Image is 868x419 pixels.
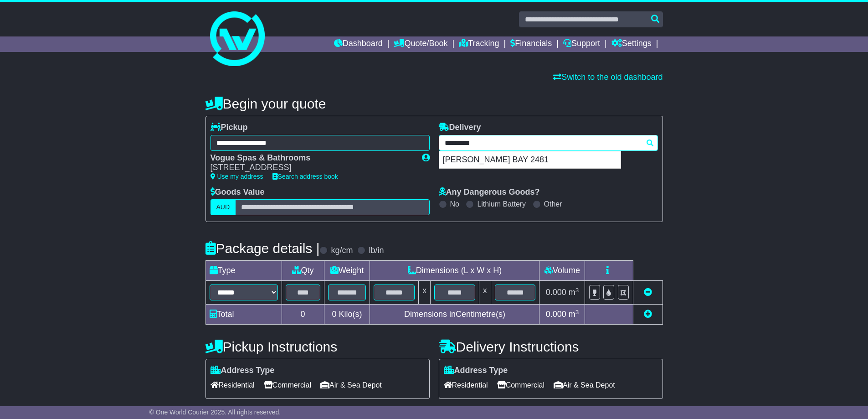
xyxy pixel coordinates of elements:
[439,339,663,354] h4: Delivery Instructions
[324,305,370,325] td: Kilo(s)
[439,123,481,133] label: Delivery
[569,310,579,319] span: m
[439,151,621,169] div: [PERSON_NAME] BAY 2481
[439,135,658,151] typeahead: Please provide city
[211,173,263,180] a: Use my address
[369,246,384,256] label: lb/in
[575,309,579,316] sup: 3
[324,261,370,281] td: Weight
[477,200,526,208] label: Lithium Battery
[211,366,275,376] label: Address Type
[459,36,499,52] a: Tracking
[554,378,615,392] span: Air & Sea Depot
[205,305,282,325] td: Total
[539,261,585,281] td: Volume
[644,288,652,297] a: Remove this item
[211,187,265,197] label: Goods Value
[611,36,652,52] a: Settings
[569,288,579,297] span: m
[211,153,413,163] div: Vogue Spas & Bathrooms
[394,36,447,52] a: Quote/Book
[205,261,282,281] td: Type
[644,310,652,319] a: Add new item
[370,305,539,325] td: Dimensions in Centimetre(s)
[444,378,488,392] span: Residential
[479,281,491,305] td: x
[211,378,255,392] span: Residential
[205,339,430,354] h4: Pickup Instructions
[211,163,413,173] div: [STREET_ADDRESS]
[272,173,338,180] a: Search address book
[331,246,353,256] label: kg/cm
[439,187,540,197] label: Any Dangerous Goods?
[320,378,382,392] span: Air & Sea Depot
[546,288,566,297] span: 0.000
[211,199,236,215] label: AUD
[563,36,600,52] a: Support
[546,310,566,319] span: 0.000
[544,200,562,208] label: Other
[497,378,544,392] span: Commercial
[205,96,663,111] h4: Begin your quote
[334,36,383,52] a: Dashboard
[370,261,539,281] td: Dimensions (L x W x H)
[205,241,320,256] h4: Package details |
[332,310,336,319] span: 0
[575,287,579,294] sup: 3
[553,72,663,82] a: Switch to the old dashboard
[282,305,324,325] td: 0
[211,123,248,133] label: Pickup
[510,36,552,52] a: Financials
[282,261,324,281] td: Qty
[264,378,311,392] span: Commercial
[444,366,508,376] label: Address Type
[149,409,281,416] span: © One World Courier 2025. All rights reserved.
[419,281,431,305] td: x
[450,200,459,208] label: No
